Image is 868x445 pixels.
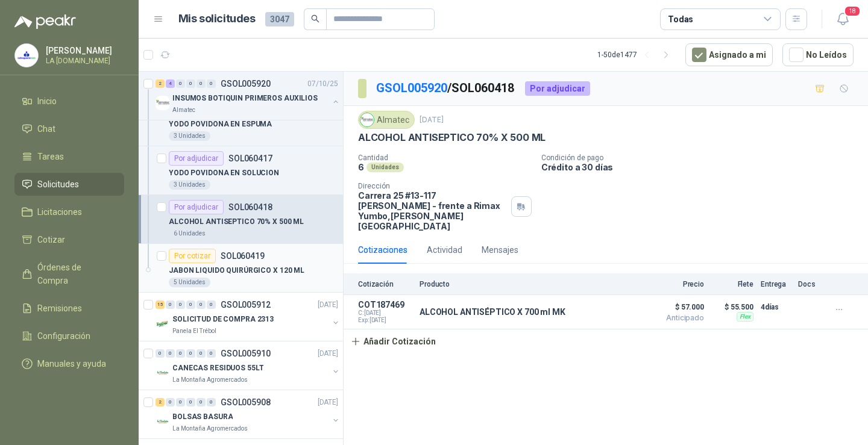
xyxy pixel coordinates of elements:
span: $ 57.000 [644,300,704,314]
a: Manuales y ayuda [14,352,124,375]
p: [DATE] [318,397,338,408]
div: 0 [176,300,185,309]
a: 15 0 0 0 0 0 GSOL005912[DATE] Company LogoSOLICITUD DE COMPRA 2313Panela El Trébol [156,297,341,336]
img: Company Logo [156,317,170,331]
div: Por adjudicar [169,200,224,214]
span: C: [DATE] [358,310,412,317]
a: Por adjudicarSOL060415YODO POVIDONA EN ESPUMA3 Unidades [139,98,343,146]
p: SOL060417 [228,154,272,163]
a: Por adjudicarSOL060417YODO POVIDONA EN SOLUCION3 Unidades [139,146,343,195]
p: / SOL060418 [376,79,515,98]
div: Unidades [366,163,404,172]
span: Inicio [37,95,57,108]
div: 0 [186,398,195,406]
img: Logo peakr [14,14,76,29]
p: [DATE] [318,348,338,359]
span: Manuales y ayuda [37,357,106,370]
a: Configuración [14,325,124,347]
div: 0 [207,349,216,358]
span: Anticipado [644,314,704,322]
div: 0 [197,300,206,309]
p: Almatec [172,105,195,115]
p: $ 55.500 [711,300,753,314]
a: 0 0 0 0 0 0 GSOL005910[DATE] Company LogoCANECAS RESIDUOS 55LTLa Montaña Agromercados [156,346,341,385]
div: 0 [207,79,216,88]
p: [PERSON_NAME] [46,46,121,55]
div: Actividad [427,243,462,257]
p: 07/10/25 [307,78,338,90]
p: INSUMOS BOTIQUIN PRIMEROS AUXILIOS [172,93,318,104]
p: SOL060418 [228,203,272,211]
div: 4 [166,79,175,88]
p: [DATE] [318,299,338,311]
img: Company Logo [360,113,374,126]
img: Company Logo [15,44,38,67]
p: La Montaña Agromercados [172,375,248,385]
a: 2 4 0 0 0 0 GSOL00592007/10/25 Company LogoINSUMOS BOTIQUIN PRIMEROS AUXILIOSAlmatec [156,76,341,115]
p: Producto [420,280,637,288]
span: Solicitudes [37,178,79,191]
p: La Montaña Agromercados [172,424,248,434]
div: Flex [737,312,753,322]
a: 2 0 0 0 0 0 GSOL005908[DATE] Company LogoBOLSAS BASURALa Montaña Agromercados [156,395,341,434]
div: 15 [156,300,165,309]
p: Cantidad [358,154,532,162]
div: 0 [176,349,185,358]
a: Remisiones [14,297,124,320]
p: Condición de pago [541,154,863,162]
div: Mensajes [482,243,518,257]
div: Cotizaciones [358,243,407,257]
div: 0 [176,398,185,406]
div: 0 [176,79,185,88]
p: Flete [711,280,753,288]
button: Añadir Cotización [344,329,442,353]
a: Por adjudicarSOL060418ALCOHOL ANTISEPTICO 70% X 500 ML6 Unidades [139,195,343,244]
a: Solicitudes [14,173,124,196]
span: Licitaciones [37,205,82,219]
p: COT187469 [358,300,412,310]
img: Company Logo [156,96,170,110]
div: 0 [207,398,216,406]
div: 0 [186,349,195,358]
div: 0 [166,349,175,358]
p: Cotización [358,280,412,288]
div: 0 [166,398,175,406]
div: Por adjudicar [525,81,590,96]
button: No Leídos [782,43,854,66]
p: [DATE] [420,114,444,126]
div: 0 [186,79,195,88]
div: 3 Unidades [169,180,210,190]
span: 3047 [265,12,294,26]
div: 5 Unidades [169,278,210,287]
div: 3 Unidades [169,131,210,141]
a: Licitaciones [14,201,124,223]
p: Carrera 25 #13-117 [PERSON_NAME] - frente a Rimax Yumbo , [PERSON_NAME][GEOGRAPHIC_DATA] [358,190,506,231]
a: Tareas [14,145,124,168]
span: Chat [37,122,55,135]
p: Dirección [358,182,506,190]
h1: Mis solicitudes [178,10,256,28]
img: Company Logo [156,414,170,429]
span: 18 [844,5,861,17]
div: 0 [197,398,206,406]
p: ALCOHOL ANTISÉPTICO X 700 ml MK [420,307,565,317]
div: Todas [668,13,693,26]
span: Tareas [37,150,64,163]
div: 0 [166,300,175,309]
p: SOL060419 [221,252,265,260]
span: search [311,14,319,23]
a: Inicio [14,90,124,113]
p: Panela El Trébol [172,326,216,336]
span: Remisiones [37,302,82,315]
div: 1 - 50 de 1477 [597,45,676,64]
p: YODO POVIDONA EN ESPUMA [169,119,272,130]
p: GSOL005912 [221,300,271,309]
div: 0 [197,79,206,88]
div: Por cotizar [169,249,216,263]
p: SOLICITUD DE COMPRA 2313 [172,314,274,325]
p: ALCOHOL ANTISEPTICO 70% X 500 ML [169,216,304,228]
p: GSOL005920 [221,79,271,88]
div: 0 [207,300,216,309]
p: BOLSAS BASURA [172,411,233,423]
p: JABON LIQUIDO QUIRÚRGICO X 120 ML [169,265,304,276]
